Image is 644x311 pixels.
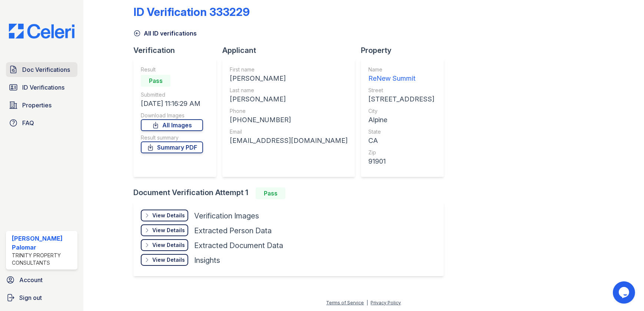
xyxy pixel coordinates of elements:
div: First name [230,66,348,73]
div: Insights [194,255,220,265]
div: Street [368,87,434,94]
div: Submitted [141,91,203,98]
div: View Details [152,212,185,219]
div: Pass [141,75,170,87]
div: Phone [230,107,348,115]
div: [PERSON_NAME] Palomar [12,234,74,252]
div: Pass [256,187,285,199]
div: Document Verification Attempt 1 [133,187,450,199]
div: City [368,107,434,115]
a: Terms of Service [326,300,364,305]
a: Doc Verifications [6,62,77,77]
div: Extracted Document Data [194,240,283,251]
div: View Details [152,256,185,264]
div: Verification [133,45,222,56]
img: CE_Logo_Blue-a8612792a0a2168367f1c8372b55b34899dd931a85d93a1a3d3e32e68fde9ad4.png [3,24,80,39]
a: FAQ [6,116,77,130]
div: ID Verification 333229 [133,5,250,19]
a: All Images [141,119,203,131]
div: [PERSON_NAME] [230,73,348,84]
a: Account [3,272,80,287]
a: ID Verifications [6,80,77,95]
div: Verification Images [194,211,259,221]
div: CA [368,136,434,146]
a: Sign out [3,290,80,305]
div: Zip [368,149,434,156]
div: Trinity Property Consultants [12,252,74,267]
div: View Details [152,241,185,249]
div: [EMAIL_ADDRESS][DOMAIN_NAME] [230,136,348,146]
span: Doc Verifications [22,65,70,74]
div: View Details [152,227,185,234]
div: State [368,128,434,136]
div: Applicant [222,45,361,56]
span: Account [19,275,43,284]
div: Result summary [141,134,203,141]
div: | [366,300,368,305]
div: Email [230,128,348,136]
a: Properties [6,98,77,113]
div: [STREET_ADDRESS] [368,94,434,104]
div: Extracted Person Data [194,225,272,236]
a: Name ReNew Summit [368,66,434,84]
div: [PHONE_NUMBER] [230,115,348,125]
div: Last name [230,87,348,94]
span: Properties [22,101,52,110]
div: [DATE] 11:16:29 AM [141,98,203,109]
a: Privacy Policy [371,300,401,305]
div: 91901 [368,156,434,167]
span: ID Verifications [22,83,64,92]
span: Sign out [19,293,42,302]
div: [PERSON_NAME] [230,94,348,104]
a: All ID verifications [133,29,197,38]
a: Summary PDF [141,141,203,153]
span: FAQ [22,118,34,127]
div: Name [368,66,434,73]
div: Download Images [141,112,203,119]
div: ReNew Summit [368,73,434,84]
div: Alpine [368,115,434,125]
div: Property [361,45,450,56]
iframe: chat widget [613,281,637,304]
div: Result [141,66,203,73]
